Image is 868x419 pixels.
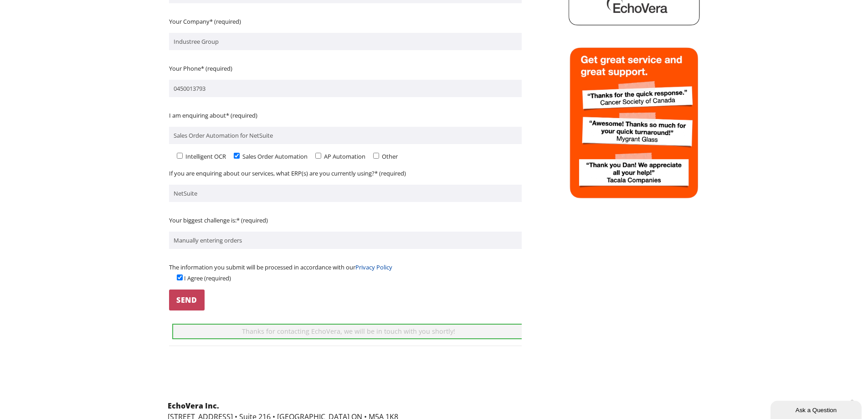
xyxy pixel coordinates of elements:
[184,152,226,160] span: Intelligent OCR
[355,263,392,271] a: Privacy Policy
[169,290,205,310] input: Send
[770,399,863,419] iframe: chat widget
[567,45,701,201] img: echovera intelligent ocr sales order automation
[323,152,365,160] span: AP Automation
[169,63,522,74] p: Your Phone* (required)
[169,16,522,27] p: Your Company* (required)
[380,152,398,160] span: Other
[241,152,308,160] span: Sales Order Automation
[169,262,522,284] p: The information you submit will be processed in accordance with our I Agree (required)
[169,215,522,226] p: Your biggest challenge is:* (required)
[168,401,219,411] strong: EchoVera Inc.
[172,324,525,339] div: Thanks for contacting EchoVera, we will be in touch with you shortly!
[169,110,522,121] p: I am enquiring about* (required)
[169,168,522,179] p: If you are enquiring about our services, what ERP(s) are you currently using?* (required)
